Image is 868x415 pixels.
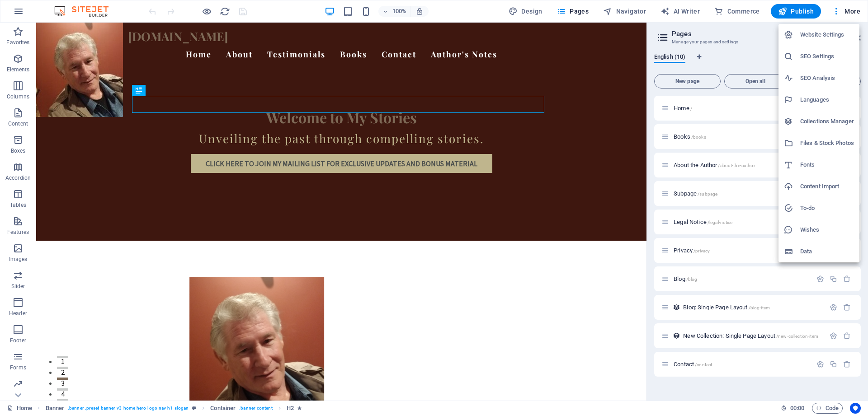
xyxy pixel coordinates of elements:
[800,29,854,40] h6: Website Settings
[24,23,99,31] div: Domain: [DOMAIN_NAME]
[800,94,854,105] h6: Languages
[25,14,44,22] div: v 4.0.25
[21,344,32,346] button: 2
[800,51,854,62] h6: SEO Settings
[14,14,22,22] img: logo_orange.svg
[800,224,854,235] h6: Wishes
[14,23,22,31] img: website_grey.svg
[800,203,854,214] h6: To-do
[34,53,81,59] div: Domain Overview
[24,52,32,60] img: tab_domain_overview_orange.svg
[800,159,854,170] h6: Fonts
[21,377,32,379] button: 5
[21,366,32,368] button: 4
[100,53,152,59] div: Keywords by Traffic
[21,355,32,357] button: 3
[800,116,854,127] h6: Collections Manager
[90,52,97,60] img: tab_keywords_by_traffic_grey.svg
[800,246,854,257] h6: Data
[800,181,854,192] h6: Content Import
[21,333,32,336] button: 1
[800,138,854,149] h6: Files & Stock Photos
[800,73,854,84] h6: SEO Analysis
